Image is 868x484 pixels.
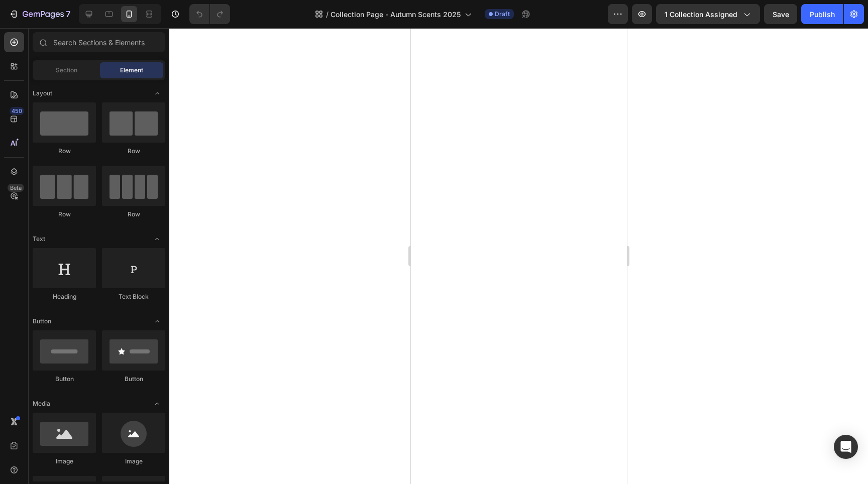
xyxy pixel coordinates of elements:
[834,435,858,459] div: Open Intercom Messenger
[33,399,50,408] span: Media
[33,210,96,219] div: Row
[33,32,165,52] input: Search Sections & Elements
[331,9,461,20] span: Collection Page - Autumn Scents 2025
[102,457,165,466] div: Image
[189,4,230,24] div: Undo/Redo
[8,184,24,192] div: Beta
[33,89,52,98] span: Layout
[149,231,165,247] span: Toggle open
[102,292,165,301] div: Text Block
[33,147,96,156] div: Row
[102,210,165,219] div: Row
[33,292,96,301] div: Heading
[33,457,96,466] div: Image
[149,313,165,329] span: Toggle open
[495,10,510,19] span: Draft
[120,66,143,75] span: Element
[764,4,797,24] button: Save
[773,10,789,19] span: Save
[33,375,96,384] div: Button
[149,396,165,412] span: Toggle open
[656,4,760,24] button: 1 collection assigned
[4,4,75,24] button: 7
[56,66,77,75] span: Section
[411,28,627,484] iframe: Design area
[10,107,24,115] div: 450
[102,375,165,384] div: Button
[665,9,737,20] span: 1 collection assigned
[810,9,835,20] div: Publish
[102,147,165,156] div: Row
[326,9,329,20] span: /
[33,317,51,326] span: Button
[33,234,45,244] span: Text
[149,85,165,101] span: Toggle open
[66,8,70,20] p: 7
[801,4,843,24] button: Publish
